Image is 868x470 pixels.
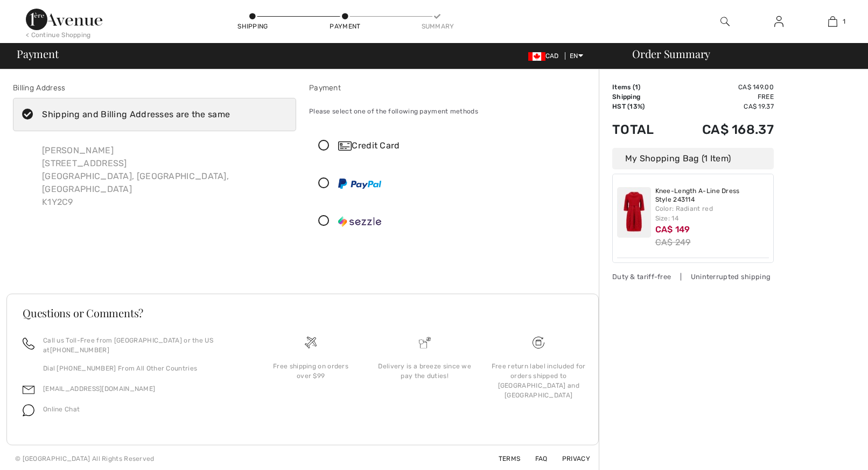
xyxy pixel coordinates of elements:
div: Free return label included for orders shipped to [GEOGRAPHIC_DATA] and [GEOGRAPHIC_DATA] [490,361,587,400]
img: chat [23,404,34,416]
div: < Continue Shopping [26,30,91,40]
a: Privacy [549,455,590,462]
a: [EMAIL_ADDRESS][DOMAIN_NAME] [43,385,155,393]
img: Knee-Length A-Line Dress Style 243114 [617,187,651,238]
div: Payment [309,82,592,94]
img: Free shipping on orders over $99 [305,337,317,348]
a: [PHONE_NUMBER] [50,346,109,354]
img: 1ère Avenue [26,9,102,30]
td: Total [612,111,671,148]
img: search the website [720,15,730,28]
span: Online Chat [43,405,80,413]
td: Items ( ) [612,82,671,92]
div: Shipping [237,22,269,31]
s: CA$ 249 [655,237,691,247]
div: Free shipping on orders over $99 [262,361,359,381]
div: Credit Card [338,139,585,152]
td: CA$ 19.37 [671,102,774,111]
h3: Questions or Comments? [23,308,583,318]
span: CA$ 149 [655,224,690,234]
td: CA$ 168.37 [671,111,774,148]
div: Shipping and Billing Addresses are the same [42,108,230,121]
td: Shipping [612,92,671,102]
div: My Shopping Bag (1 Item) [612,148,774,169]
img: PayPal [338,179,381,189]
img: My Info [774,15,783,28]
span: CAD [528,52,563,60]
div: Summary [422,22,454,31]
span: EN [570,52,583,60]
p: Dial [PHONE_NUMBER] From All Other Countries [43,364,241,373]
a: Sign In [766,15,792,29]
span: 1 [843,17,845,26]
p: Call us Toll-Free from [GEOGRAPHIC_DATA] or the US at [43,336,241,355]
a: Knee-Length A-Line Dress Style 243114 [655,187,769,204]
div: Please select one of the following payment methods [309,98,592,125]
img: call [23,338,34,350]
td: HST (13%) [612,102,671,111]
div: Color: Radiant red Size: 14 [655,204,769,223]
td: Free [671,92,774,102]
td: CA$ 149.00 [671,82,774,92]
span: 1 [635,83,638,91]
span: Payment [17,48,58,59]
img: Canadian Dollar [528,52,545,61]
div: Duty & tariff-free | Uninterrupted shipping [612,272,774,282]
img: Credit Card [338,141,352,151]
div: [PERSON_NAME] [STREET_ADDRESS] [GEOGRAPHIC_DATA], [GEOGRAPHIC_DATA], [GEOGRAPHIC_DATA] K1Y2C9 [33,136,296,217]
img: email [23,384,34,396]
a: FAQ [522,455,548,462]
div: Payment [329,22,361,31]
img: Sezzle [338,216,381,227]
div: © [GEOGRAPHIC_DATA] All Rights Reserved [15,454,155,464]
img: Delivery is a breeze since we pay the duties! [419,337,431,348]
a: 1 [806,15,859,28]
a: Terms [486,455,521,462]
img: My Bag [828,15,837,28]
div: Delivery is a breeze since we pay the duties! [376,361,473,381]
div: Billing Address [13,82,296,94]
img: Free shipping on orders over $99 [533,337,544,348]
div: Order Summary [619,48,862,59]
